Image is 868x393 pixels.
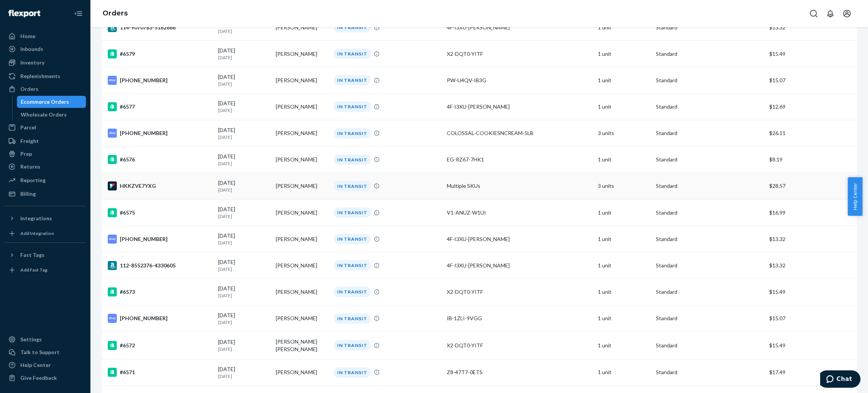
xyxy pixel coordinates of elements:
a: Reporting [5,174,86,186]
div: Wholesale Orders [21,111,67,118]
button: Close Navigation [71,6,86,21]
td: 3 units [595,120,653,146]
div: X2-DQT0-YITF [447,288,592,296]
p: Standard [656,368,763,376]
div: [PHONE_NUMBER] [108,76,212,85]
td: 1 unit [595,279,653,305]
img: Flexport logo [8,10,40,17]
td: 1 unit [595,14,653,41]
div: [DATE] [218,285,270,299]
p: [DATE] [218,81,270,87]
a: Inbounds [5,43,86,55]
div: [DATE] [218,100,270,114]
div: IN TRANSIT [334,22,371,32]
div: 114-9070783-5162666 [108,23,212,32]
td: [PERSON_NAME] [PERSON_NAME] [273,332,331,359]
div: 4F-I3XU-[PERSON_NAME] [447,235,592,243]
td: $15.49 [766,332,857,359]
p: [DATE] [218,134,270,140]
button: Integrations [5,212,86,224]
button: Open Search Box [806,6,821,21]
div: HKKZVE7YXG [108,181,212,190]
div: [DATE] [218,338,270,352]
div: V1-ANUZ-W1UI [447,209,592,216]
td: [PERSON_NAME] [273,146,331,173]
p: [DATE] [218,266,270,272]
td: $13.32 [766,14,857,41]
td: Multiple SKUs [444,173,595,199]
td: 1 unit [595,41,653,67]
td: [PERSON_NAME] [273,14,331,41]
div: Orders [20,85,38,93]
td: $15.07 [766,67,857,94]
p: Standard [656,103,763,111]
td: $16.99 [766,200,857,226]
div: IN TRANSIT [334,207,371,218]
a: Settings [5,333,86,345]
p: Standard [656,24,763,31]
td: $15.07 [766,305,857,332]
p: [DATE] [218,160,270,167]
td: $15.49 [766,279,857,305]
div: Give Feedback [20,374,57,382]
a: Orders [5,83,86,95]
p: Standard [656,342,763,349]
div: Add Fast Tag [20,267,47,273]
div: 112-8552376-4330605 [108,261,212,270]
p: Standard [656,50,763,58]
div: X2-DQT0-YITF [447,50,592,58]
td: 1 unit [595,200,653,226]
div: [DATE] [218,206,270,220]
div: Parcel [20,124,36,131]
div: 4F-I3XU-[PERSON_NAME] [447,262,592,269]
div: Add Integration [20,230,54,236]
div: #6576 [108,155,212,164]
p: [DATE] [218,213,270,220]
div: Settings [20,336,42,343]
div: Fast Tags [20,251,44,259]
div: Ecommerce Orders [21,98,69,106]
button: Help Center [848,177,862,216]
a: Add Integration [5,227,86,239]
div: Integrations [20,215,52,222]
td: [PERSON_NAME] [273,305,331,332]
td: $28.57 [766,173,857,199]
td: [PERSON_NAME] [273,226,331,252]
p: Standard [656,288,763,296]
div: IN TRANSIT [334,340,371,350]
div: COLOSSAL-COOKIESNCREAM-5LB [447,129,592,137]
div: IN TRANSIT [334,181,371,191]
div: Prep [20,150,32,158]
td: 1 unit [595,94,653,120]
p: Standard [656,235,763,243]
p: [DATE] [218,292,270,299]
div: IN TRANSIT [334,234,371,244]
div: [DATE] [218,312,270,325]
a: Wholesale Orders [17,109,86,121]
div: Billing [20,190,36,198]
div: [DATE] [218,153,270,167]
div: [DATE] [218,365,270,379]
iframe: Opens a widget where you can chat to one of our agents [820,370,860,389]
div: [PHONE_NUMBER] [108,235,212,244]
p: Standard [656,315,763,322]
div: 4F-I3XU-[PERSON_NAME] [447,103,592,111]
td: 1 unit [595,305,653,332]
p: Standard [656,209,763,216]
p: Standard [656,182,763,190]
div: IN TRANSIT [334,287,371,297]
td: $12.69 [766,94,857,120]
p: [DATE] [218,107,270,114]
div: IN TRANSIT [334,75,371,85]
div: Help Center [20,361,51,369]
td: $13.32 [766,252,857,279]
div: Inventory [20,59,44,66]
td: $8.19 [766,146,857,173]
div: #6571 [108,368,212,377]
a: Prep [5,148,86,160]
div: #6577 [108,102,212,111]
a: Home [5,30,86,42]
a: Parcel [5,121,86,134]
td: [PERSON_NAME] [273,279,331,305]
div: [DATE] [218,232,270,246]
